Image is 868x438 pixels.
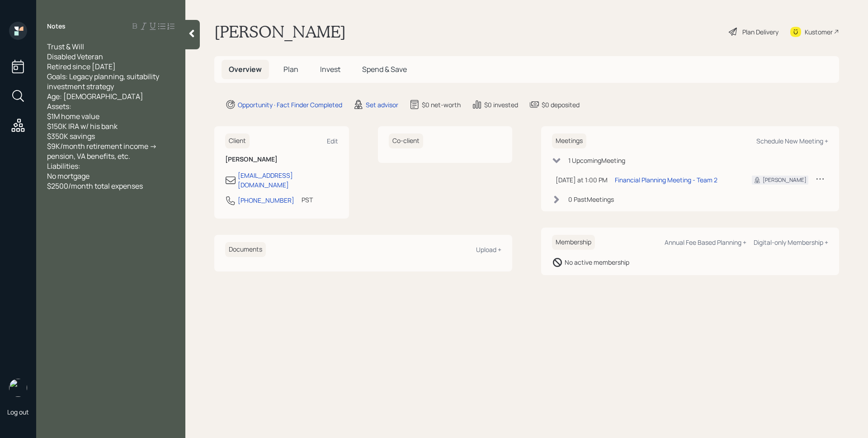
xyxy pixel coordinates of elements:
[320,64,340,74] span: Invest
[568,195,614,204] div: 0 Past Meeting s
[214,22,346,42] h1: [PERSON_NAME]
[366,100,398,109] div: Set advisor
[665,238,746,247] div: Annual Fee Based Planning +
[362,64,407,74] span: Spend & Save
[389,133,423,148] h6: Co-client
[552,133,586,148] h6: Meetings
[615,175,717,185] div: Financial Planning Meeting - Team 2
[742,27,778,37] div: Plan Delivery
[805,27,833,37] div: Kustomer
[7,408,29,416] div: Log out
[756,137,828,145] div: Schedule New Meeting +
[302,195,313,205] div: PST
[484,100,518,109] div: $0 invested
[47,22,66,31] label: Notes
[552,235,595,250] h6: Membership
[238,100,342,109] div: Opportunity · Fact Finder Completed
[9,379,27,397] img: james-distasi-headshot.png
[238,171,338,190] div: [EMAIL_ADDRESS][DOMAIN_NAME]
[542,100,580,109] div: $0 deposited
[327,137,338,145] div: Edit
[238,195,294,205] div: [PHONE_NUMBER]
[47,42,160,191] span: Trust & Will Disabled Veteran Retired since [DATE] Goals: Legacy planning, suitability investment...
[556,175,608,185] div: [DATE] at 1:00 PM
[225,133,250,148] h6: Client
[225,156,338,163] h6: [PERSON_NAME]
[565,257,629,267] div: No active membership
[763,176,807,184] div: [PERSON_NAME]
[568,156,625,165] div: 1 Upcoming Meeting
[225,242,266,257] h6: Documents
[476,245,501,254] div: Upload +
[283,64,298,74] span: Plan
[229,64,262,74] span: Overview
[754,238,828,247] div: Digital-only Membership +
[422,100,461,109] div: $0 net-worth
